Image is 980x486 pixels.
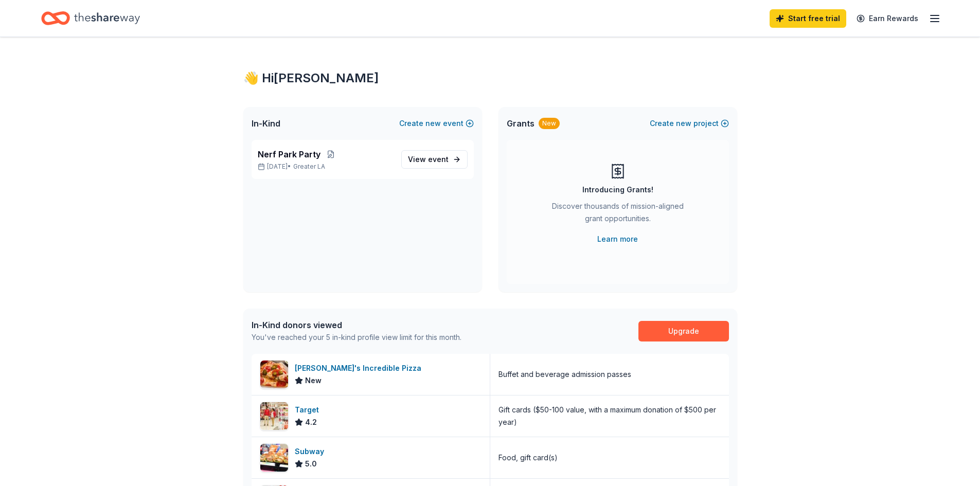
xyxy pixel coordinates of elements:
[498,368,631,381] div: Buffet and beverage admission passes
[498,404,721,428] div: Gift cards ($50-100 value, with a maximum donation of $500 per year)
[597,233,638,245] a: Learn more
[258,163,393,171] p: [DATE] •
[507,117,534,130] span: Grants
[252,331,461,344] div: You've reached your 5 in-kind profile view limit for this month.
[260,361,288,388] img: Image for John's Incredible Pizza
[252,319,461,331] div: In-Kind donors viewed
[295,362,425,374] div: [PERSON_NAME]'s Incredible Pizza
[650,117,729,130] button: Createnewproject
[305,458,317,470] span: 5.0
[252,117,280,130] span: In-Kind
[243,70,737,86] div: 👋 Hi [PERSON_NAME]
[305,416,317,428] span: 4.2
[425,117,441,130] span: new
[295,404,323,416] div: Target
[260,444,288,472] img: Image for Subway
[548,200,688,229] div: Discover thousands of mission-aligned grant opportunities.
[260,402,288,430] img: Image for Target
[41,6,140,30] a: Home
[770,9,846,28] a: Start free trial
[582,184,653,196] div: Introducing Grants!
[498,452,558,464] div: Food, gift card(s)
[408,153,449,166] span: View
[295,445,328,458] div: Subway
[428,155,449,164] span: event
[258,148,320,160] span: Nerf Park Party
[850,9,924,28] a: Earn Rewards
[401,150,468,169] a: View event
[399,117,474,130] button: Createnewevent
[638,321,729,341] a: Upgrade
[305,374,322,387] span: New
[293,163,325,171] span: Greater LA
[676,117,691,130] span: new
[539,118,560,129] div: New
